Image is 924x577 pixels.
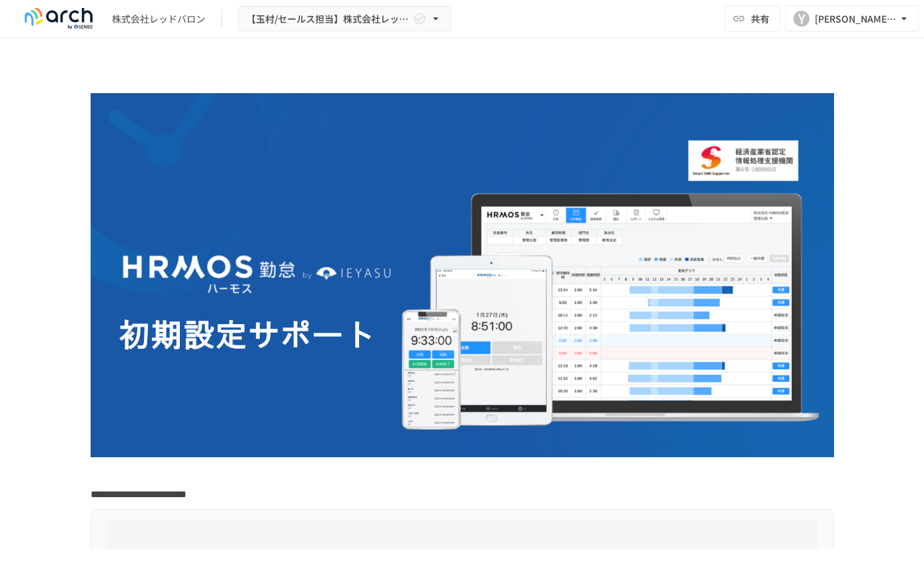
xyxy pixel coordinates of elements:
span: 【玉村/セールス担当】株式会社レッドバロン様_初期設定サポート [246,11,410,27]
button: 共有 [724,5,780,32]
img: GdztLVQAPnGLORo409ZpmnRQckwtTrMz8aHIKJZF2AQ [91,93,834,457]
button: Y[PERSON_NAME][EMAIL_ADDRESS][DOMAIN_NAME] [785,5,919,32]
div: 株式会社レッドバロン [112,12,205,26]
div: Y [793,11,809,27]
img: logo-default@2x-9cf2c760.svg [16,8,101,29]
div: [PERSON_NAME][EMAIL_ADDRESS][DOMAIN_NAME] [815,11,897,27]
button: 【玉村/セールス担当】株式会社レッドバロン様_初期設定サポート [238,6,451,32]
span: 共有 [751,11,769,26]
